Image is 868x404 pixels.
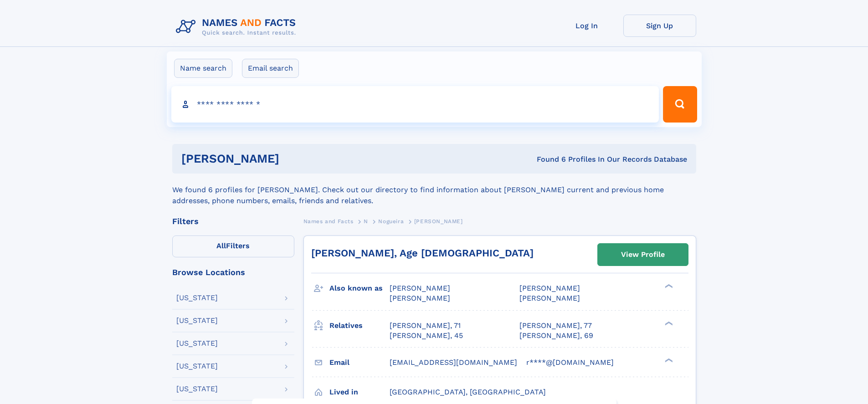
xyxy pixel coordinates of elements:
[329,355,390,370] h3: Email
[172,217,294,225] div: Filters
[663,86,697,123] button: Search Button
[176,363,218,370] div: [US_STATE]
[390,294,450,302] span: [PERSON_NAME]
[390,358,517,367] span: [EMAIL_ADDRESS][DOMAIN_NAME]
[390,331,463,341] a: [PERSON_NAME], 45
[172,15,303,39] img: Logo Names and Facts
[171,86,659,123] input: search input
[311,247,534,259] a: [PERSON_NAME], Age [DEMOGRAPHIC_DATA]
[242,59,299,78] label: Email search
[364,215,368,227] a: N
[181,153,408,164] h1: [PERSON_NAME]
[172,174,696,206] div: We found 6 profiles for [PERSON_NAME]. Check out our directory to find information about [PERSON_...
[172,235,294,257] label: Filters
[408,154,687,164] div: Found 6 Profiles In Our Records Database
[390,284,450,292] span: [PERSON_NAME]
[176,340,218,347] div: [US_STATE]
[174,59,232,78] label: Name search
[663,357,673,363] div: ❯
[519,331,593,341] a: [PERSON_NAME], 69
[216,241,226,250] span: All
[519,321,592,331] a: [PERSON_NAME], 77
[172,268,294,276] div: Browse Locations
[663,283,673,289] div: ❯
[598,244,688,266] a: View Profile
[378,215,404,227] a: Nogueira
[623,15,696,37] a: Sign Up
[390,388,546,396] span: [GEOGRAPHIC_DATA], [GEOGRAPHIC_DATA]
[621,244,665,265] div: View Profile
[390,321,461,331] a: [PERSON_NAME], 71
[663,320,673,326] div: ❯
[519,294,580,302] span: [PERSON_NAME]
[519,284,580,292] span: [PERSON_NAME]
[364,218,368,225] span: N
[176,385,218,393] div: [US_STATE]
[329,318,390,333] h3: Relatives
[414,218,463,225] span: [PERSON_NAME]
[329,281,390,296] h3: Also known as
[550,15,623,37] a: Log In
[329,384,390,400] h3: Lived in
[176,317,218,324] div: [US_STATE]
[378,218,404,225] span: Nogueira
[303,215,354,227] a: Names and Facts
[176,294,218,302] div: [US_STATE]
